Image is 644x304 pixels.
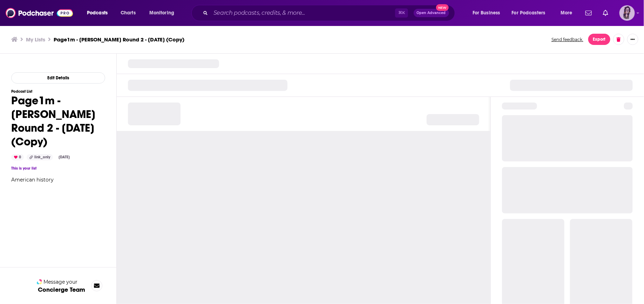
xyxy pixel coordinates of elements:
h3: Concierge Team [38,286,85,293]
h3: Page1m - [PERSON_NAME] Round 2 - [DATE] (Copy) [54,36,184,43]
h3: Podcast List [11,89,105,94]
button: open menu [556,7,581,19]
button: open menu [144,7,183,19]
a: Charts [116,7,140,19]
h1: Page1m - [PERSON_NAME] Round 2 - [DATE] (Copy) [11,94,105,148]
button: Send feedback. [549,37,585,42]
a: Show notifications dropdown [600,7,611,19]
img: Podchaser - Follow, Share and Rate Podcasts [6,6,73,20]
button: Open AdvancedNew [414,9,449,17]
span: For Podcasters [512,8,545,18]
span: Message your [43,278,77,285]
span: ⌘ K [395,8,408,18]
button: open menu [507,7,556,19]
div: 0 [11,154,24,160]
span: Open Advanced [417,11,446,15]
span: Charts [121,8,136,18]
button: Export [588,34,610,45]
button: Show More Button [627,34,638,45]
span: Podcasts [87,8,108,18]
span: Logged in as poppyhat [619,5,635,21]
a: My Lists [26,36,45,43]
button: Show profile menu [619,5,635,21]
span: New [436,4,449,11]
span: For Business [473,8,500,18]
button: open menu [468,7,509,19]
div: [DATE] [56,154,73,160]
img: User Profile [619,5,635,21]
button: Edit Details [11,72,105,84]
span: American history [11,177,54,183]
div: link_only [27,154,53,160]
button: open menu [82,7,117,19]
input: Search podcasts, credits, & more... [211,7,395,19]
span: More [561,8,572,18]
a: This is your list [11,166,36,171]
div: Search podcasts, credits, & more... [198,5,462,21]
a: Show notifications dropdown [583,7,595,19]
span: Monitoring [149,8,174,18]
